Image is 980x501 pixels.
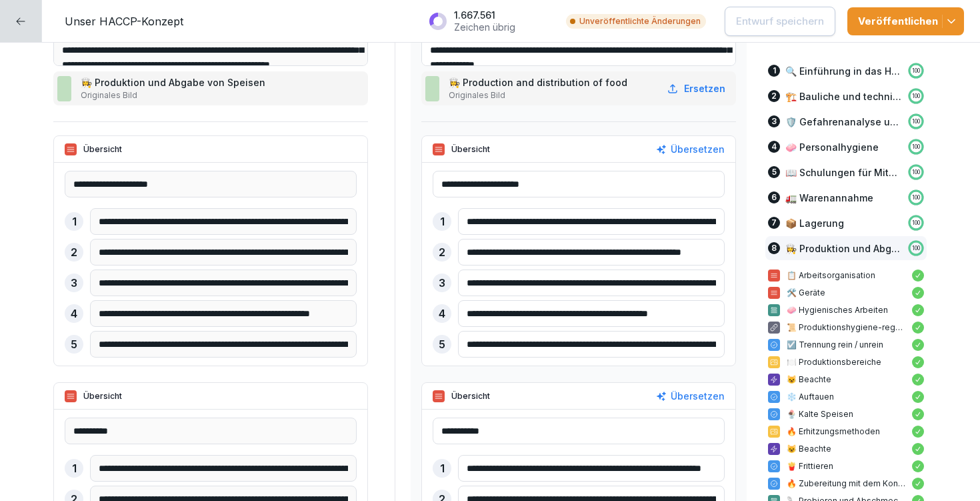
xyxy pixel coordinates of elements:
[433,459,451,478] div: 1
[449,75,630,89] p: 👩‍🍳 Production and distribution of food
[656,142,725,157] button: Übersetzen
[768,166,780,178] div: 5
[787,287,905,299] p: 🛠️ Geräte
[785,165,901,179] p: 📖 Schulungen für Mitarbeitende
[433,304,451,323] div: 4
[912,168,920,176] p: 100
[787,408,905,420] p: 🍨 Kalte Speisen
[912,219,920,227] p: 100
[787,391,905,403] p: ❄️ Auftauen
[65,304,83,323] div: 4
[847,7,964,35] button: Veröffentlichen
[912,117,920,125] p: 100
[684,81,725,95] p: Ersetzen
[912,143,920,151] p: 100
[912,92,920,100] p: 100
[454,21,515,33] p: Zeichen übrig
[433,335,451,354] div: 5
[787,443,905,455] p: 😺 Beachte
[57,76,71,101] img: bjg00xhlayjrv7btyqy9uw3z.png
[656,389,725,404] button: Übersetzen
[785,64,901,78] p: 🔍 Einführung in das HACCP-Konzept
[425,76,439,101] img: bjg00xhlayjrv7btyqy9uw3z.png
[785,216,844,230] p: 📦 Lagerung
[65,274,83,292] div: 3
[65,459,83,478] div: 1
[787,478,905,490] p: 🔥 Zubereitung mit dem Kontaktgrill
[433,212,451,231] div: 1
[736,14,824,29] p: Entwurf speichern
[785,115,901,129] p: 🛡️ Gefahrenanalyse und CCPs
[912,67,920,75] p: 100
[768,90,780,102] div: 2
[785,140,879,154] p: 🧼 Personalhygiene
[81,89,268,101] p: Originales Bild
[858,14,953,29] div: Veröffentlichen
[785,191,873,205] p: 🚛 Warenannahme
[785,241,901,256] p: 👩‍🍳 Produktion und Abgabe von Speisen
[433,243,451,262] div: 2
[768,242,780,254] div: 8
[768,191,780,203] div: 6
[65,243,83,262] div: 2
[768,141,780,153] div: 4
[451,143,490,155] p: Übersicht
[725,7,835,36] button: Entwurf speichern
[579,15,701,27] p: Unveröffentlichte Änderungen
[787,270,905,282] p: 📋 Arbeitsorganisation
[768,65,780,77] div: 1
[787,426,905,438] p: 🔥 Erhitzungsmethoden
[787,356,905,368] p: 🍽️ Produktionsbereiche
[768,217,780,229] div: 7
[449,89,630,101] p: Originales Bild
[83,143,122,155] p: Übersicht
[787,304,905,316] p: 🧼 Hygienisches Arbeiten
[433,274,451,292] div: 3
[785,89,901,103] p: 🏗️ Bauliche und technische Voraussetzungen
[787,339,905,351] p: ☑️ Trennung rein / unrein
[768,115,780,127] div: 3
[912,244,920,252] p: 100
[451,390,490,402] p: Übersicht
[81,75,268,89] p: 👩‍🍳 Produktion und Abgabe von Speisen
[912,193,920,201] p: 100
[787,460,905,472] p: 🍟 Frittieren
[83,390,122,402] p: Übersicht
[422,4,554,38] button: 1.667.561Zeichen übrig
[65,13,183,29] p: Unser HACCP-Konzept
[787,374,905,386] p: 😺 Beachte
[454,9,515,21] p: 1.667.561
[65,335,83,354] div: 5
[787,322,905,334] p: 📜 Produktionshygiene-regeln
[65,212,83,231] div: 1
